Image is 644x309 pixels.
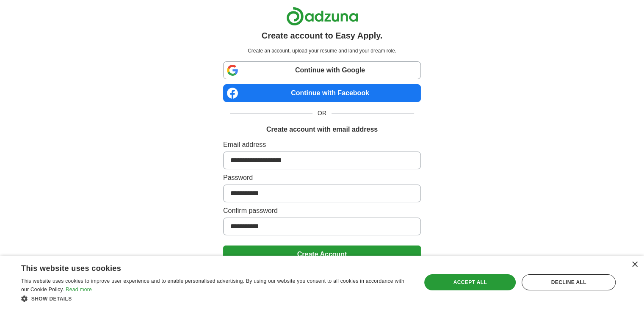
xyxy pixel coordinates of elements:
[631,262,638,268] div: Close
[21,278,404,292] span: This website uses cookies to improve user experience and to enable personalised advertising. By u...
[424,274,516,290] div: Accept all
[21,294,409,303] div: Show details
[312,109,332,118] span: OR
[262,29,383,42] h1: Create account to Easy Apply.
[223,173,421,183] label: Password
[266,124,378,135] h1: Create account with email address
[286,7,358,26] img: Adzuna logo
[31,296,72,302] span: Show details
[223,84,421,102] a: Continue with Facebook
[223,206,421,216] label: Confirm password
[223,61,421,79] a: Continue with Google
[223,140,421,150] label: Email address
[21,261,388,273] div: This website uses cookies
[225,47,419,55] p: Create an account, upload your resume and land your dream role.
[223,246,421,263] button: Create Account
[522,274,616,290] div: Decline all
[66,287,92,292] a: Read more, opens a new window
